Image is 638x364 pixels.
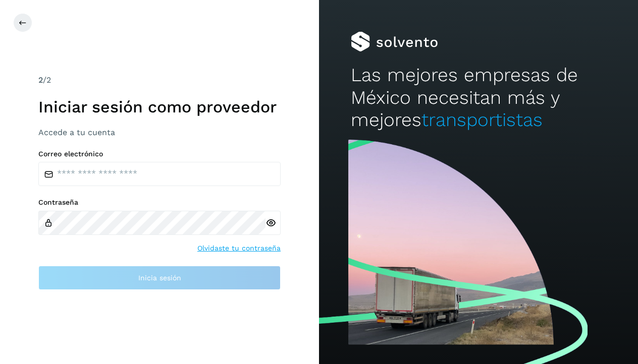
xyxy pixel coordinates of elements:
h1: Iniciar sesión como proveedor [38,97,281,116]
label: Contraseña [38,198,281,207]
span: Inicia sesión [138,274,181,281]
button: Inicia sesión [38,266,281,290]
label: Correo electrónico [38,150,281,158]
a: Olvidaste tu contraseña [197,243,281,254]
h3: Accede a tu cuenta [38,128,281,137]
h2: Las mejores empresas de México necesitan más y mejores [351,64,606,131]
div: /2 [38,74,281,86]
span: transportistas [421,109,543,131]
span: 2 [38,75,43,85]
